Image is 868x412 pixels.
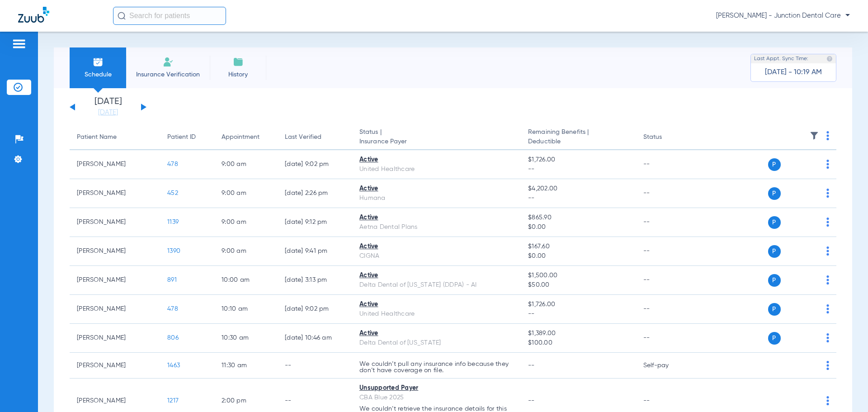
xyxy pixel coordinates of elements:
td: 10:10 AM [214,295,278,324]
img: Manual Insurance Verification [163,57,174,67]
div: Unsupported Payer [359,384,514,393]
img: group-dot-blue.svg [826,361,829,370]
th: Status | [352,125,521,150]
span: P [768,303,781,316]
td: [DATE] 9:02 PM [278,150,352,179]
p: We couldn’t pull any insurance info because they don’t have coverage on file. [359,361,514,374]
td: [PERSON_NAME] [70,295,160,324]
td: [PERSON_NAME] [70,208,160,237]
span: -- [528,309,628,319]
td: 10:30 AM [214,324,278,353]
td: [DATE] 3:13 PM [278,266,352,295]
span: P [768,332,781,345]
div: CBA Blue 2025 [359,393,514,403]
span: -- [528,165,628,174]
div: United Healthcare [359,309,514,319]
div: Active [359,213,514,223]
input: Search for patients [113,7,226,25]
div: United Healthcare [359,165,514,174]
td: [PERSON_NAME] [70,266,160,295]
td: [DATE] 9:41 PM [278,237,352,266]
span: 1463 [167,362,180,369]
span: -- [528,194,628,203]
span: 891 [167,277,177,283]
td: 9:00 AM [214,150,278,179]
td: Self-pay [636,353,697,379]
span: 478 [167,161,178,167]
span: -- [528,362,535,369]
td: 9:00 AM [214,208,278,237]
span: P [768,274,781,287]
td: [PERSON_NAME] [70,179,160,208]
td: -- [636,208,697,237]
div: Active [359,184,514,194]
span: P [768,245,781,258]
div: Aetna Dental Plans [359,223,514,232]
span: Insurance Payer [359,137,514,147]
span: P [768,216,781,229]
span: 806 [167,335,179,341]
img: group-dot-blue.svg [826,275,829,284]
span: $0.00 [528,223,628,232]
span: [PERSON_NAME] - Junction Dental Care [716,11,850,20]
div: Active [359,329,514,338]
span: 1217 [167,398,179,404]
span: 452 [167,190,178,196]
div: Active [359,242,514,251]
span: $0.00 [528,251,628,261]
span: -- [528,398,535,404]
img: group-dot-blue.svg [826,304,829,313]
img: group-dot-blue.svg [826,396,829,405]
span: $100.00 [528,338,628,348]
td: -- [278,353,352,379]
div: Patient ID [167,133,207,142]
a: [DATE] [81,108,135,117]
img: last sync help info [826,56,833,62]
td: [PERSON_NAME] [70,324,160,353]
div: Humana [359,194,514,203]
img: group-dot-blue.svg [826,189,829,198]
span: Insurance Verification [133,70,203,79]
img: group-dot-blue.svg [826,160,829,169]
div: Active [359,271,514,280]
div: Last Verified [285,133,321,142]
img: group-dot-blue.svg [826,131,829,140]
span: $50.00 [528,280,628,290]
td: [DATE] 2:26 PM [278,179,352,208]
img: Search Icon [118,12,126,20]
div: CIGNA [359,251,514,261]
div: Active [359,300,514,309]
td: -- [636,266,697,295]
span: $1,726.00 [528,155,628,165]
div: Delta Dental of [US_STATE] (DDPA) - AI [359,280,514,290]
td: [DATE] 10:46 AM [278,324,352,353]
span: Last Appt. Sync Time: [754,54,808,63]
span: $1,500.00 [528,271,628,280]
li: [DATE] [81,97,135,117]
td: -- [636,150,697,179]
img: group-dot-blue.svg [826,333,829,342]
td: -- [636,237,697,266]
span: $1,389.00 [528,329,628,338]
td: [PERSON_NAME] [70,353,160,379]
img: History [233,57,244,67]
td: 9:00 AM [214,179,278,208]
div: Last Verified [285,133,345,142]
td: [PERSON_NAME] [70,237,160,266]
span: $1,726.00 [528,300,628,309]
img: group-dot-blue.svg [826,246,829,256]
td: [DATE] 9:02 PM [278,295,352,324]
td: -- [636,324,697,353]
img: hamburger-icon [12,38,26,49]
img: filter.svg [810,131,819,140]
div: Patient Name [77,133,117,142]
span: P [768,187,781,200]
td: 9:00 AM [214,237,278,266]
img: group-dot-blue.svg [826,218,829,227]
span: 1390 [167,248,180,254]
div: Appointment [222,133,270,142]
img: Schedule [93,57,104,67]
span: [DATE] - 10:19 AM [765,68,822,77]
td: -- [636,179,697,208]
th: Status [636,125,697,150]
